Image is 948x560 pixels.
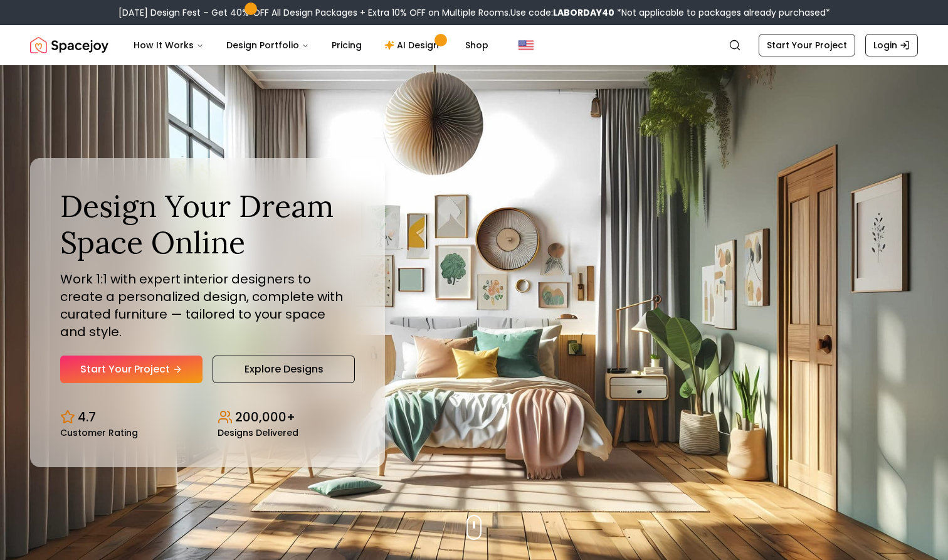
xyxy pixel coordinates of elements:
[218,428,298,437] small: Designs Delivered
[30,33,108,58] a: Spacejoy
[455,33,498,58] a: Shop
[235,408,295,426] p: 200,000+
[124,33,214,58] button: How It Works
[60,270,355,341] p: Work 1:1 with expert interior designers to create a personalized design, complete with curated fu...
[759,34,855,56] a: Start Your Project
[30,33,108,58] img: Spacejoy Logo
[614,6,830,19] span: *Not applicable to packages already purchased*
[213,356,355,383] a: Explore Designs
[60,428,138,437] small: Customer Rating
[118,6,830,19] div: [DATE] Design Fest – Get 40% OFF All Design Packages + Extra 10% OFF on Multiple Rooms.
[124,33,498,58] nav: Main
[78,408,96,426] p: 4.7
[60,398,355,437] div: Design stats
[510,6,614,19] span: Use code:
[553,6,614,19] b: LABORDAY40
[60,188,355,260] h1: Design Your Dream Space Online
[216,33,319,58] button: Design Portfolio
[865,34,918,56] a: Login
[322,33,372,58] a: Pricing
[374,33,453,58] a: AI Design
[519,38,534,53] img: United States
[60,356,203,383] a: Start Your Project
[30,25,918,65] nav: Global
